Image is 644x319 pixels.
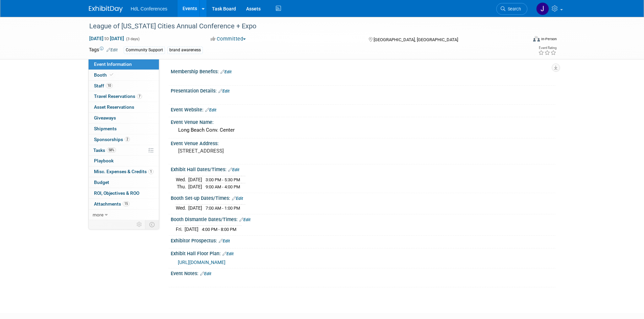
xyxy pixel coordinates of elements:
a: Attachments15 [89,199,159,209]
span: Budget [94,180,109,185]
a: Booth [89,70,159,80]
a: Travel Reservations7 [89,91,159,102]
a: Edit [106,48,118,52]
span: Asset Reservations [94,104,134,110]
span: Search [505,6,521,11]
button: Committed [208,35,248,43]
td: [DATE] [188,176,202,183]
img: ExhibitDay [89,6,123,12]
a: Edit [232,196,243,201]
a: Giveaways [89,113,159,123]
pre: [STREET_ADDRESS] [178,148,324,154]
span: 9:00 AM - 4:00 PM [206,184,240,189]
span: 2 [125,137,130,142]
a: Search [496,3,527,15]
div: Booth Set-up Dates/Times: [171,193,555,202]
a: Staff10 [89,81,159,91]
div: Booth Dismantle Dates/Times: [171,214,555,223]
td: Thu. [176,183,188,190]
a: ROI, Objectives & ROO [89,188,159,198]
a: Event Information [89,59,159,70]
td: [DATE] [188,183,202,190]
td: Personalize Event Tab Strip [134,220,145,229]
td: Wed. [176,176,188,183]
span: Event Information [94,61,132,67]
a: Edit [218,89,230,94]
a: Budget [89,177,159,188]
a: Shipments [89,124,159,134]
div: Event Notes: [171,268,555,277]
i: Booth reservation complete [110,73,113,77]
span: Playbook [94,158,114,163]
span: Sponsorships [94,137,130,142]
a: Edit [219,239,230,243]
a: Edit [222,251,234,256]
span: 58% [107,148,116,153]
div: Membership Benefits: [171,67,555,75]
span: 3:00 PM - 5:30 PM [206,177,240,182]
td: Fri. [176,226,185,233]
a: Edit [205,108,216,112]
a: Edit [200,271,211,276]
span: ROI, Objectives & ROO [94,190,139,196]
div: Event Format [487,35,557,45]
div: Exhibit Hall Dates/Times: [171,164,555,173]
img: Johnny Nguyen [536,2,549,15]
span: 4:00 PM - 8:00 PM [202,227,236,232]
span: to [103,36,110,41]
div: Exhibit Hall Floor Plan: [171,248,555,257]
img: Format-Inperson.png [533,36,540,42]
span: Shipments [94,126,117,131]
div: Community Support [124,47,165,54]
a: Sponsorships2 [89,134,159,145]
a: Misc. Expenses & Credits1 [89,166,159,177]
span: Booth [94,72,115,78]
div: In-Person [541,36,557,42]
a: [URL][DOMAIN_NAME] [178,260,225,265]
td: Toggle Event Tabs [145,220,159,229]
span: Giveaways [94,115,116,121]
span: Misc. Expenses & Credits [94,169,153,174]
a: Asset Reservations [89,102,159,112]
td: Tags [89,46,118,54]
a: Edit [228,167,239,172]
div: brand awareness [167,47,203,54]
td: [DATE] [188,205,202,212]
a: Playbook [89,156,159,166]
td: [DATE] [185,226,198,233]
span: 7 [137,94,142,99]
span: Attachments [94,201,129,207]
a: Edit [239,217,251,222]
span: [GEOGRAPHIC_DATA], [GEOGRAPHIC_DATA] [374,37,458,42]
span: HdL Conferences [131,6,167,11]
span: Tasks [93,148,116,153]
a: Tasks58% [89,145,159,156]
span: [DATE] [DATE] [89,35,124,42]
div: Event Rating [538,46,556,50]
span: 1 [148,169,153,174]
div: Event Venue Name: [171,117,555,126]
span: Staff [94,83,113,88]
a: more [89,210,159,220]
span: (3 days) [125,37,140,41]
span: 15 [123,201,129,206]
span: more [93,212,103,217]
div: Event Venue Address: [171,138,555,147]
span: 10 [106,83,113,88]
span: 7:00 AM - 1:00 PM [206,206,240,211]
a: Edit [220,70,232,74]
div: League of [US_STATE] Cities Annual Conference + Expo [87,20,517,32]
div: Exhibitor Prospectus: [171,236,555,244]
div: Presentation Details: [171,86,555,95]
div: Long Beach Conv. Center [176,125,550,135]
td: Wed. [176,205,188,212]
div: Event Website: [171,105,555,113]
span: Travel Reservations [94,94,142,99]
